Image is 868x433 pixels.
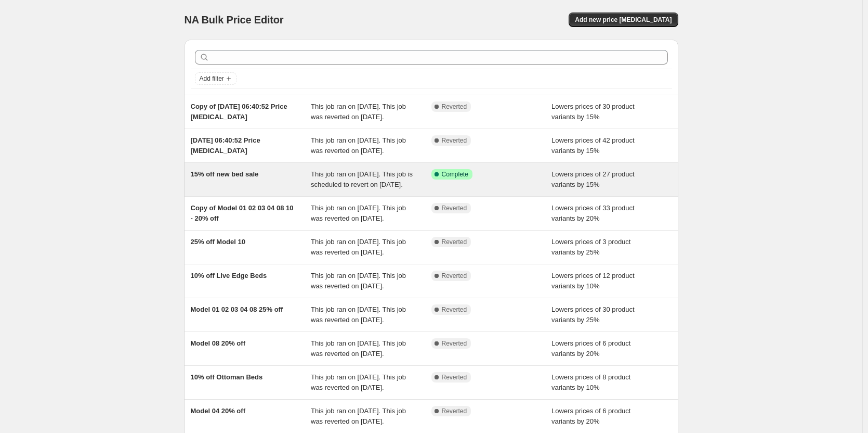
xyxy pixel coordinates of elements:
[191,373,263,381] span: 10% off Ottoman Beds
[551,170,635,188] span: Lowers prices of 27 product variants by 15%
[442,103,467,111] span: Reverted
[551,136,635,155] span: Lowers prices of 42 product variants by 15%
[191,339,245,347] span: Model 08 20% off
[551,373,630,391] span: Lowers prices of 8 product variants by 10%
[551,407,630,425] span: Lowers prices of 6 product variants by 20%
[442,136,467,145] span: Reverted
[442,339,467,348] span: Reverted
[442,305,467,314] span: Reverted
[191,170,259,178] span: 15% off new bed sale
[311,170,413,188] span: This job ran on [DATE]. This job is scheduled to revert on [DATE].
[442,170,468,179] span: Complete
[311,136,406,155] span: This job ran on [DATE]. This job was reverted on [DATE].
[551,272,635,290] span: Lowers prices of 12 product variants by 10%
[191,272,267,279] span: 10% off Live Edge Beds
[191,136,260,155] span: [DATE] 06:40:52 Price [MEDICAL_DATA]
[551,339,630,358] span: Lowers prices of 6 product variants by 20%
[191,407,245,415] span: Model 04 20% off
[185,14,284,26] span: NA Bulk Price Editor
[575,16,672,24] span: Add new price [MEDICAL_DATA]
[551,204,635,222] span: Lowers prices of 33 product variants by 20%
[551,305,635,324] span: Lowers prices of 30 product variants by 25%
[191,204,294,222] span: Copy of Model 01 02 03 04 08 10 - 20% off
[195,72,236,85] button: Add filter
[191,305,283,313] span: Model 01 02 03 04 08 25% off
[442,204,467,212] span: Reverted
[442,407,467,415] span: Reverted
[311,407,406,425] span: This job ran on [DATE]. This job was reverted on [DATE].
[442,238,467,246] span: Reverted
[551,238,630,256] span: Lowers prices of 3 product variants by 25%
[191,103,287,121] span: Copy of [DATE] 06:40:52 Price [MEDICAL_DATA]
[311,272,406,290] span: This job ran on [DATE]. This job was reverted on [DATE].
[191,238,245,246] span: 25% off Model 10
[311,204,406,222] span: This job ran on [DATE]. This job was reverted on [DATE].
[551,103,635,121] span: Lowers prices of 30 product variants by 15%
[442,373,467,381] span: Reverted
[569,12,678,27] button: Add new price [MEDICAL_DATA]
[442,272,467,280] span: Reverted
[311,339,406,358] span: This job ran on [DATE]. This job was reverted on [DATE].
[200,74,224,83] span: Add filter
[311,103,406,121] span: This job ran on [DATE]. This job was reverted on [DATE].
[311,238,406,256] span: This job ran on [DATE]. This job was reverted on [DATE].
[311,305,406,324] span: This job ran on [DATE]. This job was reverted on [DATE].
[311,373,406,391] span: This job ran on [DATE]. This job was reverted on [DATE].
